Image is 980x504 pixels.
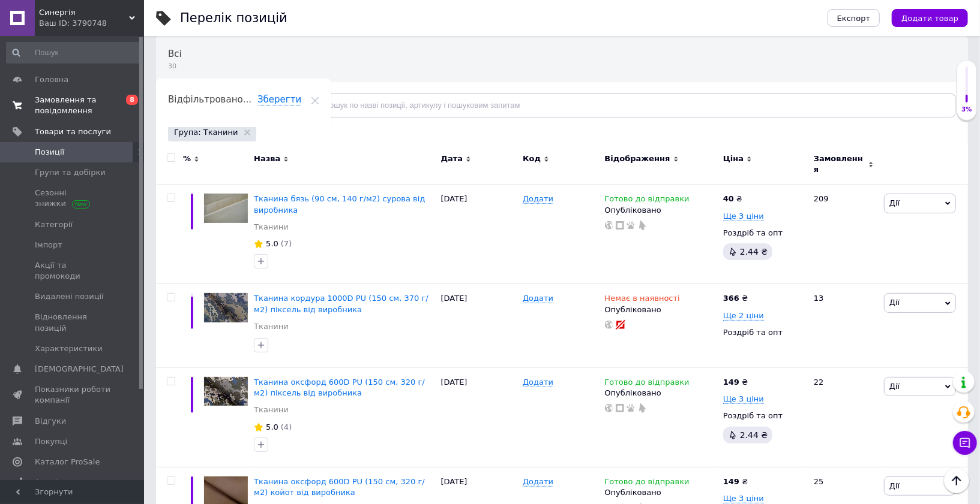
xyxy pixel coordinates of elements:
span: 5.0 [266,239,278,248]
a: Тканина оксфорд 600D PU (150 см, 320 г/м2) койот від виробника [254,477,425,497]
div: [DATE] [438,368,520,467]
span: Синергія [39,7,129,18]
b: 366 [723,294,739,303]
span: Група: Тканини [174,127,238,138]
span: (7) [281,239,292,248]
img: Тканина бязь (90 см, 140 г/м2) сурова від виробника [204,194,248,222]
span: Дії [889,198,900,207]
span: Додати [523,194,553,204]
input: Пошук по назві позиції, артикулу і пошуковим запитам [302,93,956,117]
span: Дії [889,382,900,391]
div: Опубліковано [605,487,717,498]
span: Код [523,153,541,164]
span: Готово до відправки [605,194,690,207]
div: [DATE] [438,284,520,368]
span: 8 [126,95,138,105]
span: Ще 2 ціни [723,311,764,321]
div: 13 [807,284,881,368]
div: Роздріб та опт [723,411,804,421]
span: Всі [168,49,182,59]
span: Показники роботи компанії [35,384,111,406]
a: Тканина кордура 1000D PU (150 см, 370 г/м2) піксель від виробника [254,294,428,313]
div: Ваш ID: 3790748 [39,18,144,29]
div: ₴ [723,194,742,204]
span: Зберегти [257,94,301,105]
span: Додати товар [901,14,958,23]
span: Дії [889,481,900,490]
span: 5.0 [266,422,278,431]
span: Відфільтровано... [168,94,251,105]
span: Ціна [723,153,744,164]
span: Сезонні знижки [35,188,111,209]
div: Роздріб та опт [723,228,804,239]
span: (4) [281,422,292,431]
span: Позиції [35,147,64,158]
button: Наверх [944,468,969,493]
div: Перелік позицій [180,12,287,25]
span: Ще 3 ціни [723,212,764,221]
b: 149 [723,477,739,486]
div: 22 [807,368,881,467]
span: Додати [523,477,553,487]
span: % [183,153,191,164]
span: Головна [35,74,68,85]
span: 2.44 ₴ [740,430,768,440]
input: Пошук [6,42,142,64]
span: Дата [441,153,463,164]
div: [DATE] [438,185,520,284]
span: Додати [523,294,553,303]
span: Категорії [35,219,73,230]
div: 3% [957,105,976,114]
span: Відображення [605,153,670,164]
img: Тканина кордура 1000D PU (150 см, 370 г/м2) піксель від виробника [204,293,248,322]
span: Ще 3 ціни [723,394,764,404]
span: Акції та промокоди [35,260,111,282]
span: Немає в наявності [605,294,680,306]
a: Тканини [254,321,289,332]
span: Відгуки [35,416,66,427]
div: Опубліковано [605,388,717,399]
span: Експорт [837,14,871,23]
span: 2.44 ₴ [740,247,768,256]
button: Додати товар [892,9,968,27]
img: Тканина оксфорд 600D PU (150 см, 320 г/м2) піксель від виробника [204,377,248,406]
span: 30 [168,62,182,71]
div: ₴ [723,476,748,487]
a: Тканина оксфорд 600D PU (150 см, 320 г/м2) піксель від виробника [254,378,425,397]
span: Готово до відправки [605,477,690,490]
span: Імпорт [35,240,62,251]
span: Відновлення позицій [35,312,111,333]
div: Опубліковано [605,205,717,216]
span: Замовлення та повідомлення [35,95,111,116]
div: ₴ [723,377,748,388]
div: Роздріб та опт [723,327,804,338]
div: Опубліковано [605,304,717,315]
span: [DEMOGRAPHIC_DATA] [35,364,124,375]
span: Видалені позиції [35,291,104,302]
a: Тканини [254,222,289,233]
span: Готово до відправки [605,378,690,390]
span: Замовлення [814,153,865,175]
span: Покупці [35,436,67,447]
div: 209 [807,185,881,284]
span: Назва [254,153,280,164]
span: Групи та добірки [35,167,106,178]
div: ₴ [723,293,748,304]
button: Чат з покупцем [953,431,977,455]
span: Додати [523,378,553,387]
span: Каталог ProSale [35,457,100,467]
b: 40 [723,194,734,203]
span: Дії [889,298,900,307]
a: Тканини [254,405,289,415]
a: Тканина бязь (90 см, 140 г/м2) сурова від виробника [254,194,425,214]
span: Характеристики [35,343,103,354]
span: Ще 3 ціни [723,494,764,503]
button: Експорт [828,9,880,27]
span: Аналітика [35,477,76,488]
b: 149 [723,378,739,387]
span: Товари та послуги [35,126,111,137]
